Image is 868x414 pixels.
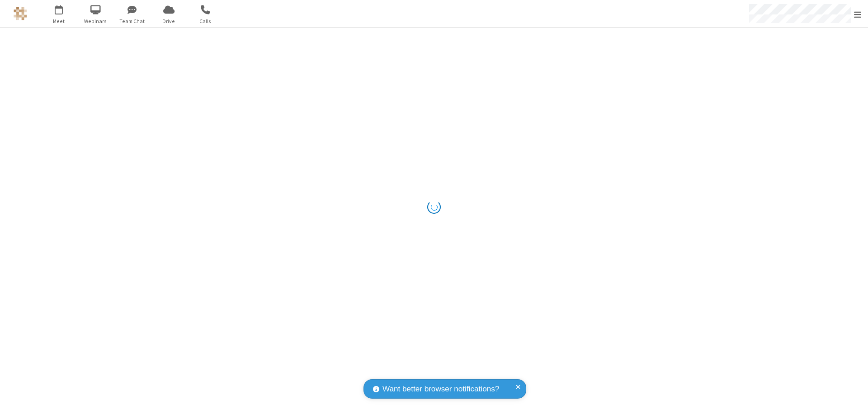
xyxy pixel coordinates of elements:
[115,17,149,25] span: Team Chat
[152,17,186,25] span: Drive
[382,383,499,395] span: Want better browser notifications?
[79,17,113,25] span: Webinars
[42,17,76,25] span: Meet
[14,7,27,20] img: QA Selenium DO NOT DELETE OR CHANGE
[189,17,222,25] span: Calls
